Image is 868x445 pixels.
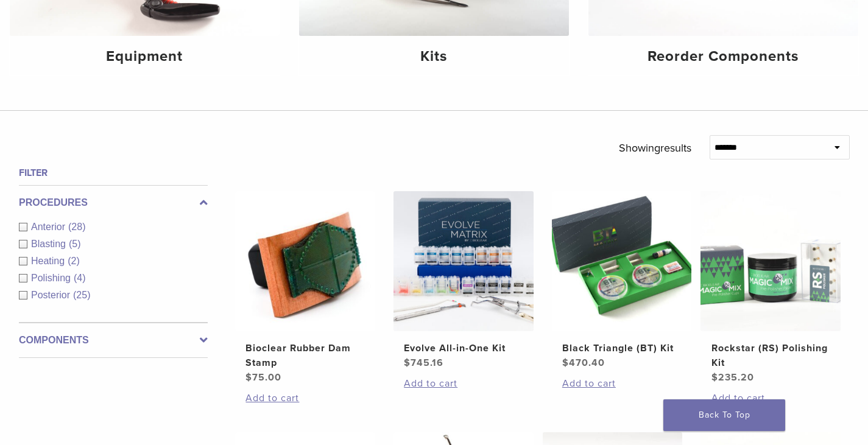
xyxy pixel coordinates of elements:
h4: Kits [309,46,559,68]
bdi: 745.16 [404,357,443,369]
a: Add to cart: “Evolve All-in-One Kit” [404,376,523,391]
img: Bioclear Rubber Dam Stamp [235,191,375,331]
a: Add to cart: “Bioclear Rubber Dam Stamp” [245,391,364,405]
h4: Filter [19,166,208,180]
h2: Black Triangle (BT) Kit [562,341,681,356]
bdi: 470.40 [562,357,605,369]
span: (28) [68,222,85,232]
bdi: 235.20 [711,371,754,384]
a: Rockstar (RS) Polishing KitRockstar (RS) Polishing Kit $235.20 [700,191,841,385]
img: Rockstar (RS) Polishing Kit [700,191,841,331]
span: $ [404,357,411,369]
span: (2) [68,256,80,266]
bdi: 75.00 [245,371,281,384]
h2: Bioclear Rubber Dam Stamp [245,341,364,370]
a: Back To Top [663,399,785,431]
span: Polishing [31,273,74,283]
a: Bioclear Rubber Dam StampBioclear Rubber Dam Stamp $75.00 [235,191,375,385]
span: (4) [74,273,86,283]
a: Black Triangle (BT) KitBlack Triangle (BT) Kit $470.40 [552,191,692,370]
p: Showing results [619,135,691,161]
span: $ [562,357,569,369]
h2: Rockstar (RS) Polishing Kit [711,341,830,370]
label: Components [19,333,208,348]
a: Evolve All-in-One KitEvolve All-in-One Kit $745.16 [393,191,534,370]
label: Procedures [19,195,208,210]
span: $ [245,371,252,384]
h2: Evolve All-in-One Kit [404,341,523,356]
span: Anterior [31,222,68,232]
span: Heating [31,256,68,266]
h4: Equipment [19,46,270,68]
span: $ [711,371,718,384]
span: (25) [73,290,90,300]
span: Posterior [31,290,73,300]
a: Add to cart: “Rockstar (RS) Polishing Kit” [711,391,830,405]
a: Add to cart: “Black Triangle (BT) Kit” [562,376,681,391]
h4: Reorder Components [598,46,849,68]
img: Black Triangle (BT) Kit [552,191,692,331]
span: (5) [69,239,81,249]
img: Evolve All-in-One Kit [393,191,534,331]
span: Blasting [31,239,69,249]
